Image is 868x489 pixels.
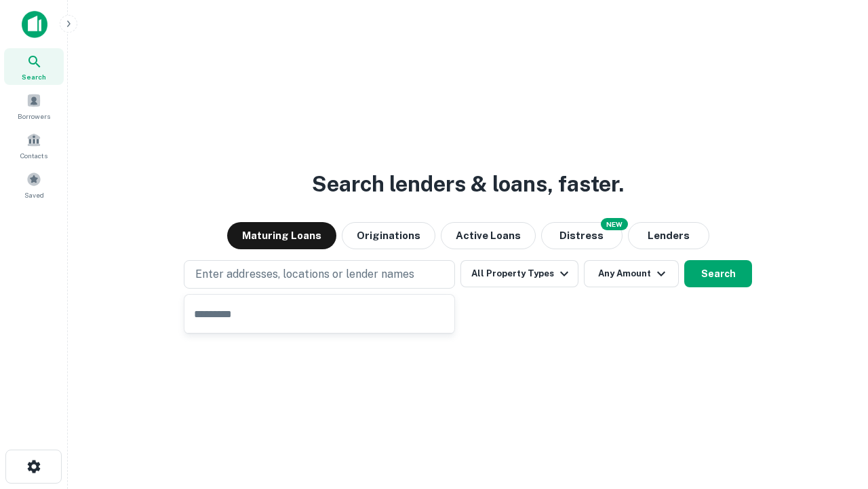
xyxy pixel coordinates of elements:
iframe: Chat Widget [800,380,868,446]
a: Saved [4,166,64,203]
button: Search [684,260,752,287]
span: Borrowers [18,111,50,122]
a: Contacts [4,127,64,164]
button: Lenders [628,222,709,249]
span: Contacts [20,150,47,161]
button: Originations [342,222,435,249]
a: Search [4,48,64,85]
button: Enter addresses, locations or lender names [184,260,455,289]
div: NEW [601,218,628,230]
span: Saved [24,189,44,200]
button: All Property Types [460,260,578,287]
span: Search [22,71,46,82]
img: capitalize-icon.png [22,11,47,38]
button: Search distressed loans with lien and other non-mortgage details. [541,222,623,249]
button: Any Amount [584,260,679,287]
button: Active Loans [441,222,536,249]
button: Maturing Loans [227,222,336,249]
h3: Search lenders & loans, faster. [312,168,624,200]
a: Borrowers [4,88,64,124]
p: Enter addresses, locations or lender names [195,266,414,283]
